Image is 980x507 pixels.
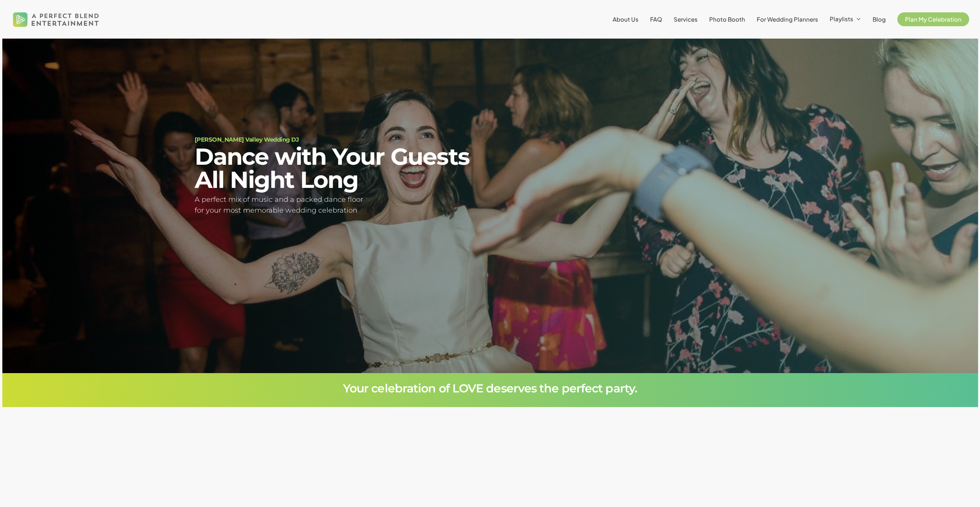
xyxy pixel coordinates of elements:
a: For Wedding Planners [757,16,818,22]
span: For Wedding Planners [757,15,818,23]
span: Playlists [830,15,853,22]
a: Services [674,16,698,22]
h5: A perfect mix of music and a packed dance floor for your most memorable wedding celebration [195,194,481,216]
a: FAQ [650,16,662,22]
span: About Us [613,15,639,23]
span: Plan My Celebration [905,15,961,23]
img: A Perfect Blend Entertainment [11,5,101,33]
span: Blog [873,15,886,23]
h3: Your celebration of LOVE deserves the perfect party. [195,383,786,394]
a: Photo Booth [709,16,745,22]
a: Blog [873,16,886,22]
h2: Dance with Your Guests All Night Long [195,145,481,191]
a: Playlists [830,16,861,23]
span: Services [674,15,698,23]
a: About Us [613,16,639,22]
a: Plan My Celebration [897,16,969,22]
h1: [PERSON_NAME] Valley Wedding DJ [195,137,481,142]
span: FAQ [650,15,662,23]
span: Photo Booth [709,15,745,23]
